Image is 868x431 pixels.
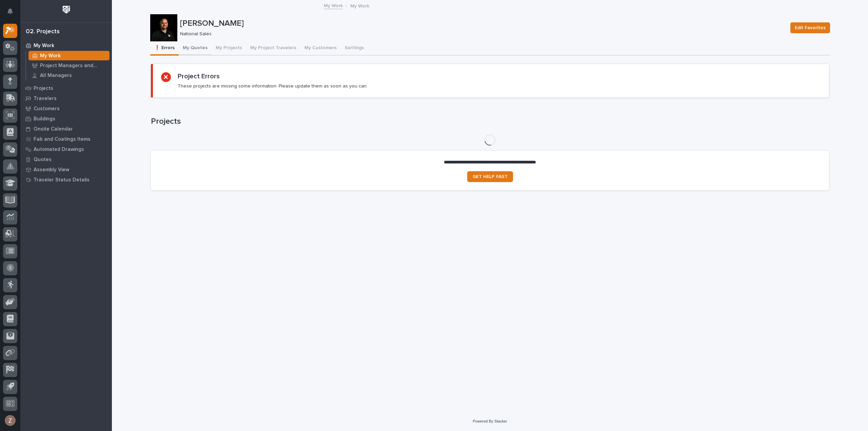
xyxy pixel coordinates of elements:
button: users-avatar [3,413,17,428]
button: Settings [341,41,368,56]
a: Buildings [20,114,112,124]
span: GET HELP FAST [473,174,508,179]
p: Projects [34,85,53,92]
a: Quotes [20,154,112,164]
button: My Projects [212,41,246,56]
p: Assembly View [34,167,69,173]
p: My Work [34,43,54,49]
p: Travelers [34,96,57,102]
a: GET HELP FAST [467,171,513,182]
a: Project Managers and Engineers [26,61,112,70]
a: Traveler Status Details [20,175,112,185]
p: Quotes [34,157,52,163]
p: Buildings [34,116,55,122]
a: All Managers [26,71,112,80]
p: National Sales [180,31,782,37]
a: Powered By Stacker [473,419,507,423]
a: Automated Drawings [20,144,112,154]
div: 02. Projects [26,28,60,36]
button: ❗ Errors [150,41,179,56]
p: All Managers [40,73,72,79]
div: Notifications [8,8,17,19]
button: My Project Travelers [246,41,300,56]
a: Assembly View [20,164,112,175]
h2: Project Errors [178,72,220,80]
p: Onsite Calendar [34,126,73,132]
a: Customers [20,103,112,114]
a: Onsite Calendar [20,124,112,134]
p: Fab and Coatings Items [34,136,91,142]
a: My Work [20,40,112,51]
a: Projects [20,83,112,93]
a: Fab and Coatings Items [20,134,112,144]
button: Notifications [3,4,17,18]
a: Travelers [20,93,112,103]
span: Edit Favorites [795,24,826,32]
p: Customers [34,106,60,112]
a: My Work [26,51,112,60]
button: My Customers [300,41,341,56]
h1: Projects [151,117,829,126]
button: My Quotes [179,41,212,56]
p: Project Managers and Engineers [40,63,107,69]
a: My Work [324,1,343,9]
p: Automated Drawings [34,146,84,153]
button: Edit Favorites [790,22,830,33]
p: [PERSON_NAME] [180,19,785,28]
p: These projects are missing some information. Please update them as soon as you can. [178,83,368,89]
p: My Work [40,53,61,59]
p: My Work [350,2,369,9]
img: Workspace Logo [60,3,73,16]
p: Traveler Status Details [34,177,90,183]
